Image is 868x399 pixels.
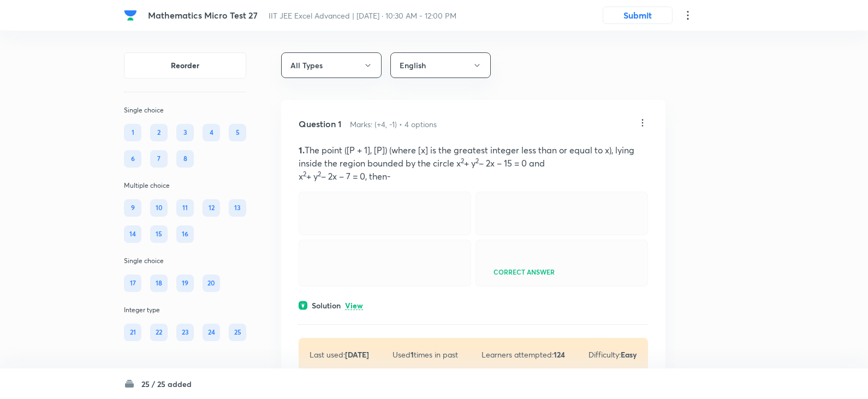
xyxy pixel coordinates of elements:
[150,124,168,141] div: 2
[481,349,565,360] p: Learners attempted:
[621,349,637,360] strong: Easy
[393,349,458,360] p: Used times in past
[124,9,139,22] a: Company Logo
[124,9,137,22] img: Company Logo
[124,124,141,141] div: 1
[229,199,246,217] div: 13
[176,275,194,292] div: 19
[124,181,246,190] p: Multiple choice
[299,144,648,170] p: The point ([P + 1], [P]) (where [x] is the greatest integer less than or equal to x), lying insid...
[299,301,307,310] img: solution.svg
[461,157,464,165] sup: 2
[148,9,258,21] span: Mathematics Micro Test 27
[554,349,565,360] strong: 124
[176,150,194,168] div: 8
[124,150,141,168] div: 6
[124,199,141,217] div: 9
[176,199,194,217] div: 11
[310,349,369,360] p: Last used:
[269,10,456,21] span: IIT JEE Excel Advanced | [DATE] · 10:30 AM - 12:00 PM
[203,275,220,292] div: 20
[124,275,141,292] div: 17
[299,170,648,183] p: x + y – 2x – 7 = 0, then-
[229,124,246,141] div: 5
[176,225,194,243] div: 16
[299,117,341,130] h5: Question 1
[229,324,246,341] div: 25
[176,124,194,141] div: 3
[141,378,192,390] h6: 25 / 25 added
[124,256,246,266] p: Single choice
[475,157,479,165] sup: 2
[281,52,382,78] button: All Types
[603,7,673,24] button: Submit
[317,216,317,217] img: 01-10-25-03:16:50-AM
[312,300,341,311] h6: Solution
[176,324,194,341] div: 23
[150,199,168,217] div: 10
[203,324,220,341] div: 24
[303,170,306,178] sup: 2
[317,266,317,266] img: 01-10-25-03:18:49-AM
[390,52,491,78] button: English
[124,225,141,243] div: 14
[150,324,168,341] div: 22
[588,349,637,360] p: Difficulty:
[150,275,168,292] div: 18
[124,105,246,115] p: Single choice
[350,118,437,130] h6: Marks: (+4, -1) • 4 options
[411,349,414,360] strong: 1
[124,305,246,315] p: Integer type
[124,52,246,79] button: Reorder
[299,144,305,156] strong: 1.
[345,302,363,310] p: View
[150,225,168,243] div: 15
[203,124,220,141] div: 4
[318,170,321,178] sup: 2
[345,349,369,360] strong: [DATE]
[124,324,141,341] div: 21
[150,150,168,168] div: 7
[494,269,555,275] p: Correct answer
[203,199,220,217] div: 12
